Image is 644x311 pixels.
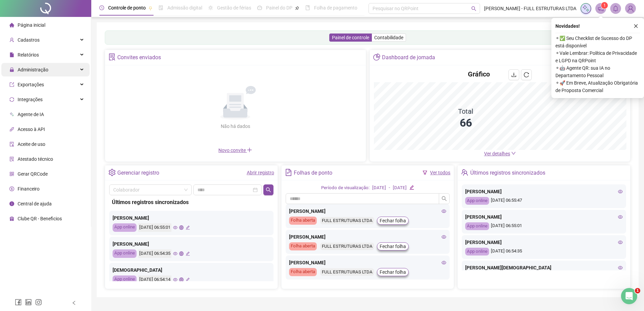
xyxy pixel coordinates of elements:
div: [PERSON_NAME][DEMOGRAPHIC_DATA] [465,264,623,271]
span: dollar [9,186,14,191]
span: eye [442,235,446,239]
span: eye [618,240,623,245]
span: ⚬ Vale Lembrar: Política de Privacidade e LGPD na QRPoint [555,49,640,64]
button: Fechar folha [377,217,409,225]
div: Folha aberta [289,242,317,250]
span: Novo convite [218,148,252,153]
span: lock [9,67,14,72]
span: audit [9,142,14,147]
span: dashboard [257,5,262,10]
div: - [389,184,390,192]
div: [DATE] 06:55:01 [138,223,171,232]
span: eye [618,215,623,219]
div: Não há dados [204,123,266,130]
span: edit [186,225,190,230]
span: Ver detalhes [484,151,510,156]
span: Central de ajuda [18,201,52,206]
span: plus [247,147,252,153]
div: App online [465,197,489,205]
span: Gestão de férias [217,5,251,10]
span: ⚬ 🚀 Em Breve, Atualização Obrigatória de Proposta Comercial [555,79,640,94]
span: export [9,82,14,87]
div: [DATE] 06:55:01 [465,222,623,230]
span: Painel de controle [332,35,369,40]
span: clock-circle [99,5,104,10]
span: facebook [15,299,22,306]
span: team [461,169,468,176]
span: 1 [603,3,606,8]
span: Admissão digital [167,5,202,10]
span: Financeiro [18,186,40,192]
span: Integrações [18,97,43,102]
div: [DATE] 06:54:14 [138,275,171,284]
span: pushpin [295,6,299,10]
span: Controle de ponto [108,5,146,10]
span: instagram [35,299,42,306]
div: [PERSON_NAME] [465,213,623,221]
div: Gerenciar registro [117,167,159,179]
span: Relatórios [18,52,39,58]
span: Contabilidade [374,35,403,40]
span: search [266,187,271,193]
iframe: Intercom live chat [621,288,637,304]
span: file-text [285,169,292,176]
span: setting [109,169,116,176]
span: pie-chart [373,53,380,61]
div: [DATE] [372,184,386,192]
div: Período de visualização: [321,184,369,192]
span: edit [409,185,414,190]
div: [PERSON_NAME] [289,259,447,266]
span: Novidades ! [555,22,580,30]
span: left [72,301,76,305]
span: close [634,24,638,28]
span: search [471,6,476,11]
div: [PERSON_NAME] [465,188,623,195]
div: FULL ESTRUTURAS LTDA [320,243,374,250]
span: edit [186,277,190,282]
div: Dashboard de jornada [382,52,435,63]
div: FULL ESTRUTURAS LTDA [320,268,374,276]
button: Fechar folha [377,268,409,276]
div: Convites enviados [117,52,161,63]
div: [PERSON_NAME] [113,240,270,248]
div: App online [465,248,489,256]
div: App online [113,223,137,232]
span: filter [423,170,427,175]
div: Folha aberta [289,217,317,225]
span: global [179,225,184,230]
div: [DATE] 06:54:35 [138,249,171,258]
span: notification [598,5,604,12]
span: reload [524,72,529,77]
div: [PERSON_NAME] [113,214,270,222]
span: [PERSON_NAME] - FULL ESTRUTURAS LTDA [484,5,576,12]
div: [PERSON_NAME] [289,233,447,241]
span: Fechar folha [380,243,406,250]
img: 71489 [625,3,636,14]
div: App online [113,249,137,258]
span: global [179,251,184,256]
div: [DATE] 06:55:47 [465,197,623,205]
span: user-add [9,38,14,42]
img: sparkle-icon.fc2bf0ac1784a2077858766a79e2daf3.svg [582,5,590,12]
a: Abrir registro [247,170,274,175]
span: info-circle [9,201,14,206]
div: [PERSON_NAME] [289,207,447,215]
div: Folha aberta [289,268,317,276]
span: eye [173,225,177,230]
span: Acesso à API [18,127,45,132]
span: Cadastros [18,37,40,43]
span: eye [173,277,177,282]
span: eye [618,265,623,270]
span: home [9,23,14,27]
div: [DEMOGRAPHIC_DATA] [113,266,270,274]
span: pushpin [148,6,152,10]
div: Folhas de ponto [294,167,332,179]
span: sun [208,5,213,10]
span: download [511,72,517,77]
span: file-done [159,5,163,10]
button: Fechar folha [377,242,409,250]
span: Folha de pagamento [314,5,357,10]
span: 1 [635,288,640,293]
span: down [511,151,516,156]
span: search [442,196,447,201]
